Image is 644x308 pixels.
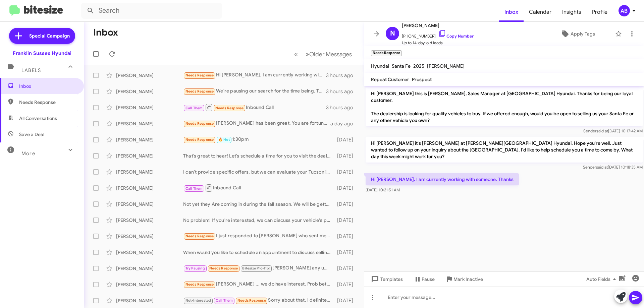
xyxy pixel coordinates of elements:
span: Prospect [412,76,432,82]
div: No problem! If you're interested, we can discuss your vehicle's purchase option over the phone or... [183,217,334,224]
span: said at [596,165,608,170]
span: Call Them [185,186,203,191]
span: Inbox [19,83,76,89]
a: Inbox [499,2,524,22]
span: Needs Response [237,298,266,303]
div: a day ago [330,120,359,127]
div: [DATE] [334,152,359,159]
button: Mark Inactive [440,273,488,285]
div: [PERSON_NAME] [116,152,183,159]
span: Not-Interested [185,298,211,303]
h1: Inbox [93,27,118,38]
div: [PERSON_NAME] [116,265,183,272]
div: [DATE] [334,249,359,256]
span: Older Messages [309,51,352,58]
span: Try Pausing [185,266,205,270]
span: 🔥 Hot [218,137,230,142]
div: [DATE] [334,169,359,175]
span: Needs Response [19,99,76,106]
button: Apply Tags [543,28,612,40]
span: [PERSON_NAME] [402,21,474,29]
span: Mark Inactive [453,273,483,285]
div: When would you like to schedule an appointment to discuss selling your vehicle? Let me know what ... [183,249,334,256]
span: Save a Deal [19,131,44,138]
a: Insights [557,2,587,22]
div: We're pausing our search for the time being. Thank you! [183,87,326,95]
div: Not yet they Are coming in during the fall season. We will be getting 1 calligraphy 1 sel premium... [183,201,334,207]
p: Hi [PERSON_NAME] this is [PERSON_NAME], Sales Manager at [GEOGRAPHIC_DATA] Hyundai. Thanks for be... [366,87,643,126]
div: 3 hours ago [326,88,359,95]
span: Santa Fe [392,63,411,69]
span: Pause [422,273,435,285]
div: [DATE] [334,185,359,191]
span: « [294,50,298,58]
button: Previous [290,47,302,61]
span: [DATE] 10:21:51 AM [366,187,400,192]
div: Franklin Sussex Hyundai [13,50,71,57]
a: Profile [587,2,613,22]
div: Inbound Call [183,103,326,112]
span: 2025 [413,63,424,69]
div: [DATE] [334,297,359,304]
span: Apply Tags [571,28,595,40]
span: Needs Response [185,121,214,126]
span: Needs Response [185,89,214,94]
div: [DATE] [334,265,359,272]
p: Hi [PERSON_NAME] it's [PERSON_NAME] at [PERSON_NAME][GEOGRAPHIC_DATA] Hyundai. Hope you're well. ... [366,137,643,163]
div: [DATE] [334,136,359,143]
input: Search [81,3,222,19]
div: 3 hours ago [326,72,359,79]
div: [PERSON_NAME] has been great. You are fortunate to have her. [183,120,330,127]
span: Call Them [216,298,233,303]
small: Needs Response [371,50,402,56]
nav: Page navigation example [290,47,356,61]
div: That’s great to hear! Let’s schedule a time for you to visit the dealership and we can discuss yo... [183,152,334,159]
div: I just responded to [PERSON_NAME] who sent me an email. [183,232,334,240]
span: N [390,28,395,39]
div: 3 hours ago [326,104,359,111]
div: Hi [PERSON_NAME]. I am currently working with someone. Thanks [183,71,326,79]
div: [DATE] [334,233,359,240]
div: AB [619,5,630,16]
span: Call Them [185,106,203,110]
span: Sender [DATE] 10:18:35 AM [583,165,643,170]
span: More [21,150,35,157]
span: Needs Response [185,234,214,238]
span: said at [596,128,608,133]
span: Labels [21,67,41,73]
span: [PHONE_NUMBER] [402,29,474,40]
div: [PERSON_NAME] [116,233,183,240]
div: [PERSON_NAME] [116,88,183,95]
span: Needs Response [215,106,244,110]
div: [DATE] [334,281,359,288]
button: Next [302,47,356,61]
span: Needs Response [185,73,214,77]
div: [PERSON_NAME] ... we do have interest. Prob better late next week. Considering a 5 or a 9 on 24 m... [183,281,334,288]
span: Needs Response [209,266,238,270]
div: [PERSON_NAME] [116,217,183,224]
span: » [306,50,309,58]
button: Auto Fields [581,273,624,285]
div: [DATE] [334,217,359,224]
button: Pause [408,273,440,285]
span: Repeat Customer [371,76,409,82]
div: 1:30pm [183,136,334,143]
div: [PERSON_NAME] [116,201,183,207]
div: [PERSON_NAME] [116,249,183,256]
div: [PERSON_NAME] [116,120,183,127]
span: Needs Response [185,137,214,142]
p: Hi [PERSON_NAME]. I am currently working with someone. Thanks [366,173,519,185]
div: [DATE] [334,201,359,207]
div: [PERSON_NAME] [116,185,183,191]
button: AB [613,5,637,16]
div: [PERSON_NAME] [116,104,183,111]
div: [PERSON_NAME] [116,72,183,79]
span: Up to 14-day-old leads [402,40,474,46]
div: Sorry about that. I definitely didn't call or know about it. [183,297,334,304]
span: Hyundai [371,63,389,69]
a: Calendar [524,2,557,22]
